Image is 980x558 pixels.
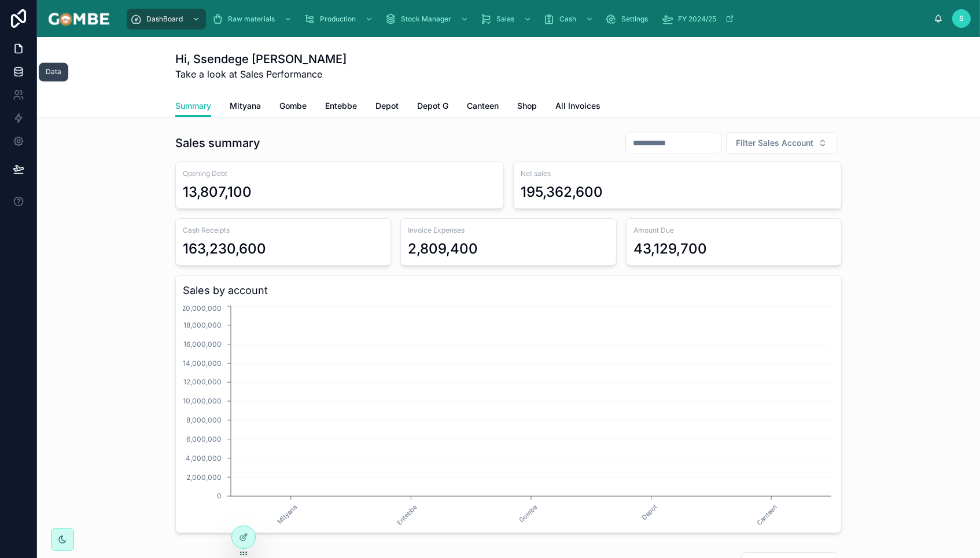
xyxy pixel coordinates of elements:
[540,9,599,30] a: Cash
[417,100,448,112] span: Depot G
[230,96,261,119] a: Mityana
[276,503,299,526] text: Mityana
[555,100,600,112] span: All Invoices
[602,9,656,30] a: Settings
[395,503,419,527] text: Entebbe
[517,100,537,112] span: Shop
[230,100,261,112] span: Mityana
[678,14,716,24] span: FY 2024/25
[183,359,222,368] tspan: 14,000,000
[279,96,307,119] a: Gombe
[182,304,222,313] tspan: 20,000,000
[518,503,539,524] text: Gombe
[621,14,648,24] span: Settings
[183,183,252,201] div: 13,807,100
[279,100,307,112] span: Gombe
[183,397,222,405] tspan: 10,000,000
[477,9,537,30] a: Sales
[640,503,660,522] text: Depot
[320,14,356,24] span: Production
[186,416,222,424] tspan: 8,000,000
[736,137,813,149] span: Filter Sales Account
[467,100,499,112] span: Canteen
[46,9,112,28] img: App logo
[467,96,499,119] a: Canteen
[183,340,222,348] tspan: 16,000,000
[555,96,600,119] a: All Invoices
[208,9,298,30] a: Raw materials
[217,491,222,500] tspan: 0
[183,321,222,329] tspan: 18,000,000
[381,9,474,30] a: Stock Manager
[756,503,779,527] text: Canteen
[46,68,61,77] div: Data
[183,282,834,299] h3: Sales by account
[186,473,222,482] tspan: 2,000,000
[183,303,834,526] div: chart
[375,96,399,119] a: Depot
[175,51,347,67] h1: Hi, Ssendege [PERSON_NAME]
[325,96,357,119] a: Entebbe
[726,132,837,154] button: Select Button
[186,454,222,462] tspan: 4,000,000
[186,435,222,443] tspan: 6,000,000
[183,226,384,235] span: Cash Receipts
[175,135,260,151] h1: Sales summary
[175,100,211,112] span: Summary
[496,14,514,24] span: Sales
[417,96,448,119] a: Depot G
[521,169,834,178] span: Net sales
[633,226,834,235] span: Amount Due
[401,14,451,24] span: Stock Manager
[228,14,275,24] span: Raw materials
[375,100,399,112] span: Depot
[121,6,934,31] div: scrollable content
[517,96,537,119] a: Shop
[633,240,707,258] div: 43,129,700
[183,240,266,258] div: 163,230,600
[300,9,379,30] a: Production
[521,183,603,201] div: 195,362,600
[127,9,206,30] a: DashBoard
[559,14,576,24] span: Cash
[408,240,478,258] div: 2,809,400
[175,96,211,118] a: Summary
[183,169,496,178] span: Opening Debt
[408,226,609,235] span: Invoice Expenses
[146,14,183,24] span: DashBoard
[959,14,964,23] span: S
[175,67,347,81] span: Take a look at Sales Performance
[325,100,357,112] span: Entebbe
[658,9,740,30] a: FY 2024/25
[183,378,222,387] tspan: 12,000,000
